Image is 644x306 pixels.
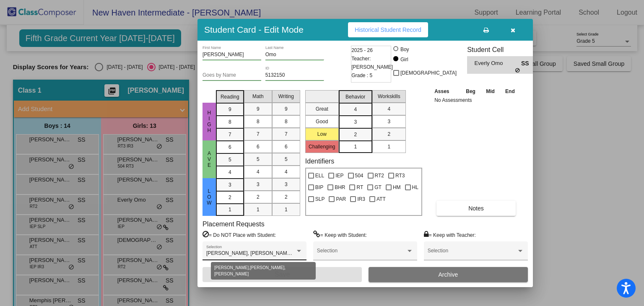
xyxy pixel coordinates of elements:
span: Math [252,93,264,100]
span: 7 [285,130,288,138]
label: = Keep with Student: [313,231,367,239]
label: = Do NOT Place with Student: [203,231,276,239]
span: 2 [387,130,390,138]
span: High [205,110,213,133]
span: 7 [257,130,260,138]
div: Girl [400,56,408,63]
span: Writing [278,93,294,100]
th: End [500,87,520,96]
span: BHR [335,182,345,192]
span: 1 [229,206,231,213]
span: 2 [257,193,260,201]
span: 3 [285,181,288,188]
span: Historical Student Record [355,26,421,33]
label: Placement Requests [203,220,265,228]
span: 1 [354,143,357,150]
button: Notes [436,201,516,216]
span: 4 [257,168,260,176]
span: 3 [354,118,357,126]
h3: Student Cell [467,46,540,54]
span: 1 [387,143,390,150]
span: 2 [229,194,231,201]
span: 2025 - 26 [351,46,373,54]
span: 8 [257,118,260,125]
span: PAR [336,194,346,204]
span: 6 [257,143,260,150]
th: Mid [481,87,500,96]
span: 3 [229,181,231,189]
span: BIP [315,182,323,192]
span: GT [374,182,382,192]
label: Identifiers [305,157,334,165]
input: Enter ID [265,73,324,78]
button: Historical Student Record [348,22,428,37]
span: 3 [387,118,390,125]
span: 9 [285,105,288,113]
span: 5 [257,156,260,163]
span: 4 [229,169,231,176]
button: Save [203,267,362,282]
span: 4 [387,105,390,113]
span: 1 [257,206,260,213]
span: [DEMOGRAPHIC_DATA] [400,68,457,78]
span: Teacher: [PERSON_NAME] [351,54,393,71]
span: 6 [229,143,231,151]
span: Everly Omo [475,59,521,68]
span: Workskills [378,93,400,100]
span: Archive [439,271,458,278]
div: Boy [400,46,409,53]
span: 2 [285,193,288,201]
span: SLP [315,194,325,204]
span: HM [393,182,401,192]
span: 504 [355,171,364,181]
span: RT2 [375,171,384,181]
th: Asses [432,87,460,96]
span: IR3 [357,194,365,204]
span: 5 [285,156,288,163]
span: ELL [315,171,324,181]
label: = Keep with Teacher: [424,231,476,239]
span: Grade : 5 [351,71,372,80]
span: 1 [285,206,288,213]
th: Beg [460,87,480,96]
input: goes by name [203,73,261,78]
span: RT [356,182,363,192]
span: [PERSON_NAME], [PERSON_NAME], [PERSON_NAME] [206,250,336,256]
span: 4 [354,106,357,113]
span: Behavior [345,93,365,101]
span: Reading [221,93,239,101]
span: 5 [229,156,231,163]
span: Ave [205,150,213,168]
span: HL [412,182,418,192]
span: 3 [257,181,260,188]
td: No Assessments [432,96,520,104]
span: 2 [354,131,357,138]
span: RT3 [395,171,405,181]
span: 7 [229,131,231,138]
span: 8 [285,118,288,125]
span: SS [521,59,533,68]
span: Low [205,188,213,206]
span: 6 [285,143,288,150]
span: Save [275,271,290,278]
span: IEP [335,171,343,181]
span: 8 [229,118,231,126]
span: 4 [285,168,288,176]
h3: Student Card - Edit Mode [204,24,304,35]
span: ATT [377,194,386,204]
button: Archive [369,267,528,282]
span: Notes [468,205,484,212]
span: 9 [229,106,231,113]
span: 9 [257,105,260,113]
